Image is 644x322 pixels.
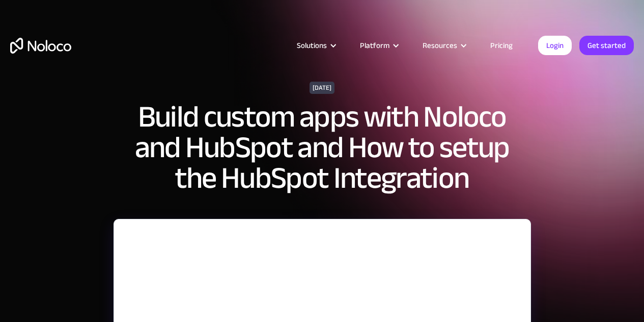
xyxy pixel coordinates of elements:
[478,39,525,52] a: Pricing
[119,102,526,193] h1: Build custom apps with Noloco and HubSpot and How to setup the HubSpot Integration
[360,39,389,52] div: Platform
[284,39,347,52] div: Solutions
[10,38,71,54] a: home
[410,39,478,52] div: Resources
[538,36,572,55] a: Login
[297,39,327,52] div: Solutions
[579,36,634,55] a: Get started
[423,39,457,52] div: Resources
[347,39,410,52] div: Platform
